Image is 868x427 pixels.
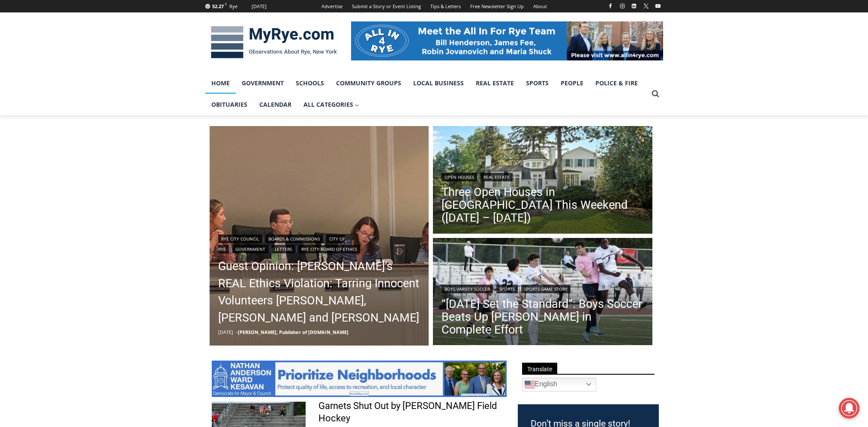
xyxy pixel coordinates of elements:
[433,126,652,236] img: 162 Kirby Lane, Rye
[205,72,648,116] nav: Primary Navigation
[521,285,571,293] a: Sports Game Story
[653,1,663,11] a: YouTube
[605,1,616,11] a: Facebook
[629,1,639,11] a: Linkedin
[225,2,227,6] span: F
[442,298,644,336] a: “[DATE] Set the Standard”: Boys Soccer Beats Up [PERSON_NAME] in Complete Effort
[229,3,237,10] div: Rye
[236,72,290,94] a: Government
[253,94,297,115] a: Calendar
[252,3,267,10] div: [DATE]
[589,72,644,94] a: Police & Fire
[298,245,360,253] a: Rye City Board of Ethics
[210,126,429,346] img: (PHOTO: The "Gang of Four" Councilwoman Carolina Johnson, Mayor Josh Cohn, Councilwoman Julie Sou...
[433,126,652,236] a: Read More Three Open Houses in Rye This Weekend (October 11 – 12)
[442,171,644,181] div: |
[617,1,628,11] a: Instagram
[210,126,429,346] a: Read More Guest Opinion: Rye’s REAL Ethics Violation: Tarring Innocent Volunteers Carolina Johnso...
[218,329,233,335] time: [DATE]
[290,72,330,94] a: Schools
[520,72,555,94] a: Sports
[205,94,253,115] a: Obituaries
[496,285,518,293] a: Sports
[218,233,420,253] div: | | | | |
[205,72,236,94] a: Home
[442,186,644,224] a: Three Open Houses in [GEOGRAPHIC_DATA] This Weekend ([DATE] – [DATE])
[351,21,663,60] img: All in for Rye
[205,20,342,65] img: MyRye.com
[442,283,644,293] div: | |
[407,72,470,94] a: Local Business
[641,1,651,11] a: X
[442,173,477,181] a: Open Houses
[238,329,348,335] a: [PERSON_NAME], Publisher of [DOMAIN_NAME]
[522,363,557,374] span: Translate
[433,238,652,348] img: (PHOTO: Rye Boys Soccer's Eddie Kehoe (#9 pink) goes up for a header against Pelham on October 8,...
[648,86,663,102] button: View Search Form
[433,238,652,348] a: Read More “Today Set the Standard”: Boys Soccer Beats Up Pelham in Complete Effort
[297,94,365,115] a: All Categories
[442,285,493,293] a: Boys Varsity Soccer
[235,329,238,335] span: –
[218,235,262,243] a: Rye City Council
[265,235,323,243] a: Boards & Commissions
[481,173,513,181] a: Real Estate
[525,379,535,390] img: en
[218,258,420,326] a: Guest Opinion: [PERSON_NAME]’s REAL Ethics Violation: Tarring Innocent Volunteers [PERSON_NAME], ...
[330,72,407,94] a: Community Groups
[522,378,596,391] a: English
[318,400,507,424] a: Garnets Shut Out by [PERSON_NAME] Field Hockey
[272,245,295,253] a: Letters
[212,3,224,9] span: 52.27
[470,72,520,94] a: Real Estate
[232,245,268,253] a: Government
[555,72,589,94] a: People
[303,100,359,109] span: All Categories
